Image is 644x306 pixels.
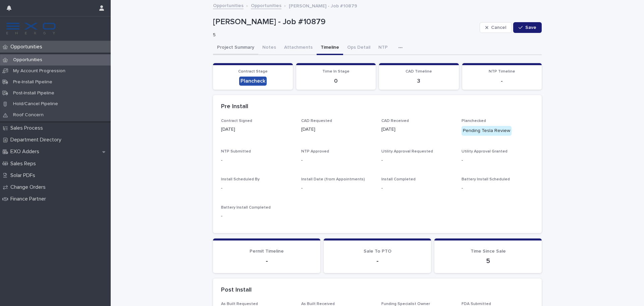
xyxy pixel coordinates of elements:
span: Utility Approval Granted [462,149,507,154]
p: - [332,257,423,265]
p: Post-Install Pipeline [8,90,60,96]
p: - [301,185,373,192]
p: EXO Adders [8,148,45,155]
p: Sales Process [8,125,48,131]
span: Save [525,25,536,30]
span: NTP Timeline [489,70,515,74]
span: As Built Received [301,302,335,306]
p: Roof Concern [8,112,49,118]
a: Opportunities [213,1,244,9]
span: Battery Install Scheduled [462,177,510,181]
span: Sale To PTO [364,249,391,254]
p: 0 [300,78,372,84]
p: [DATE] [301,126,373,133]
span: Permit Timeline [250,249,284,254]
button: Ops Detail [343,41,374,55]
p: - [221,157,293,164]
button: NTP [374,41,392,55]
button: Project Summary [213,41,258,55]
span: Planchecked [462,119,486,123]
p: Opportunities [8,44,48,50]
p: Solar PDFs [8,172,41,179]
button: Cancel [480,22,512,33]
button: Timeline [317,41,343,55]
h2: Pre Install [221,103,248,111]
p: 3 [383,78,455,84]
p: - [301,157,373,164]
div: Pending Tesla Review [462,126,512,136]
span: Battery Install Completed [221,206,271,210]
div: Plancheck [239,77,267,86]
span: FDA Submitted [462,302,491,306]
span: As Built Requested [221,302,258,306]
span: Install Date (from Appointments) [301,177,365,181]
button: Notes [258,41,280,55]
p: 5 [442,257,534,265]
p: - [381,157,453,164]
img: FKS5r6ZBThi8E5hshIGi [5,22,56,35]
span: Time Since Sale [471,249,506,254]
p: Sales Reps [8,161,41,167]
p: - [221,185,293,192]
p: Finance Partner [8,196,51,202]
span: Install Scheduled By [221,177,260,181]
button: Attachments [280,41,317,55]
span: Install Completed [381,177,416,181]
span: Funding Specialist Owner [381,302,430,306]
span: CAD Timeline [406,70,432,74]
p: [DATE] [221,126,293,133]
span: NTP Submitted [221,149,251,154]
p: 5 [213,32,474,38]
p: - [381,185,453,192]
span: Utility Approval Requested [381,149,433,154]
span: NTP Approved [301,149,329,154]
span: CAD Received [381,119,409,123]
p: - [462,185,534,192]
button: Save [513,22,542,33]
p: Opportunities [8,57,48,63]
h2: Post Install [221,287,252,294]
span: Contract Signed [221,119,252,123]
span: Cancel [491,25,506,30]
p: Hold/Cancel Pipeline [8,101,63,107]
span: CAD Requested [301,119,332,123]
a: Opportunities [251,1,281,9]
p: Department Directory [8,137,67,143]
p: [PERSON_NAME] - Job #10879 [289,2,357,9]
p: - [221,213,293,220]
p: My Account Progression [8,68,71,74]
p: - [462,157,534,164]
span: Time In Stage [322,70,350,74]
p: - [221,257,312,265]
p: - [466,78,538,84]
p: Pre-Install Pipeline [8,79,58,85]
p: [PERSON_NAME] - Job #10879 [213,17,477,27]
p: [DATE] [381,126,453,133]
span: Contract Stage [238,70,268,74]
p: Change Orders [8,184,51,190]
